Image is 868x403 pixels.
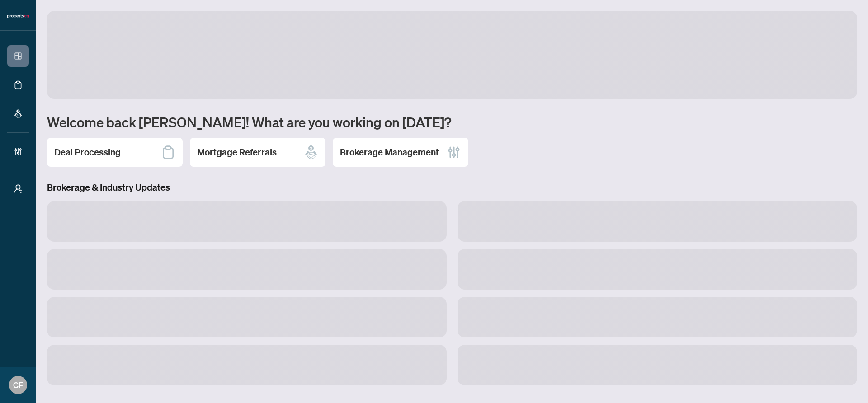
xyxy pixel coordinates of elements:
[47,181,857,194] h3: Brokerage & Industry Updates
[13,379,23,391] span: CF
[54,146,121,159] h2: Deal Processing
[340,146,439,159] h2: Brokerage Management
[197,146,277,159] h2: Mortgage Referrals
[7,14,29,19] img: logo
[47,113,857,131] h1: Welcome back [PERSON_NAME]! What are you working on [DATE]?
[14,184,23,193] span: user-switch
